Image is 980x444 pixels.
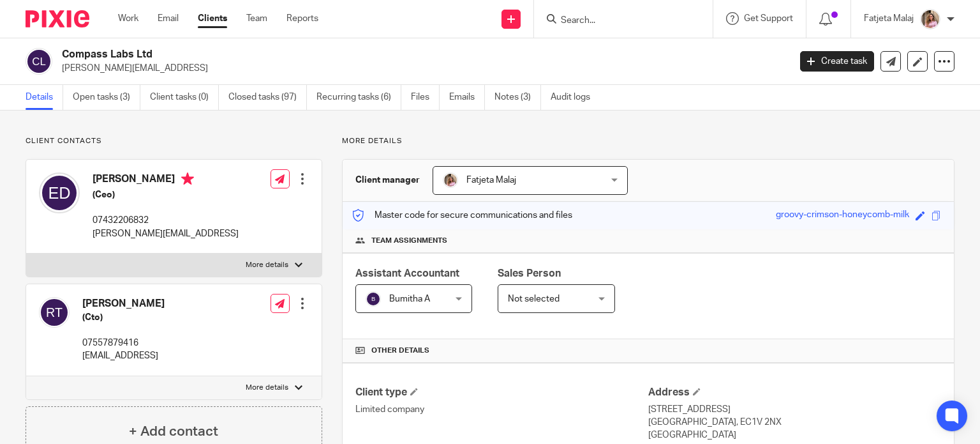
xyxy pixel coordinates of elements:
p: Client contacts [26,136,322,146]
input: Search [560,15,674,27]
img: svg%3E [39,172,80,213]
span: Not selected [508,295,560,303]
p: [PERSON_NAME][EMAIL_ADDRESS] [62,62,781,75]
h4: + Add contact [129,422,218,441]
h5: (Ceo) [93,188,239,201]
p: Master code for secure communications and files [352,209,572,222]
a: Recurring tasks (6) [316,85,401,110]
p: [STREET_ADDRESS] [648,403,941,416]
p: 07557879416 [82,337,165,349]
img: svg%3E [26,48,52,75]
h4: Address [648,386,941,399]
a: Clients [198,12,227,25]
div: groovy-crimson-honeycomb-milk [776,208,909,223]
p: [GEOGRAPHIC_DATA] [648,429,941,441]
span: Team assignments [371,236,447,246]
p: [EMAIL_ADDRESS] [82,349,165,362]
span: Fatjeta Malaj [466,176,516,185]
a: Reports [286,12,318,25]
a: Work [118,12,138,25]
a: Email [158,12,179,25]
a: Audit logs [551,85,600,110]
h3: Client manager [355,174,420,187]
h4: Client type [355,386,648,399]
h4: [PERSON_NAME] [93,172,239,188]
p: [PERSON_NAME][EMAIL_ADDRESS] [93,227,239,240]
a: Create task [800,51,874,72]
img: svg%3E [39,297,70,328]
p: Fatjeta Malaj [864,12,914,25]
a: Client tasks (0) [150,85,219,110]
h5: (Cto) [82,311,165,324]
a: Notes (3) [494,85,541,110]
img: Pixie [26,10,89,27]
p: [GEOGRAPHIC_DATA], EC1V 2NX [648,416,941,429]
img: svg%3E [366,291,381,307]
h4: [PERSON_NAME] [82,297,165,310]
p: Limited company [355,403,648,416]
a: Open tasks (3) [73,85,140,110]
span: Get Support [744,14,793,23]
p: 07432206832 [93,214,239,227]
span: Assistant Accountant [355,268,459,279]
p: More details [246,260,288,270]
span: Sales Person [498,268,561,279]
p: More details [246,383,288,393]
a: Emails [449,85,485,110]
p: More details [342,136,954,146]
span: Bumitha A [389,295,430,303]
img: MicrosoftTeams-image%20(5).png [443,172,458,188]
a: Team [246,12,267,25]
a: Details [26,85,63,110]
a: Closed tasks (97) [228,85,307,110]
span: Other details [371,346,429,356]
img: MicrosoftTeams-image%20(5).png [920,9,940,29]
h2: Compass Labs Ltd [62,48,637,61]
a: Files [411,85,440,110]
i: Primary [181,172,194,185]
